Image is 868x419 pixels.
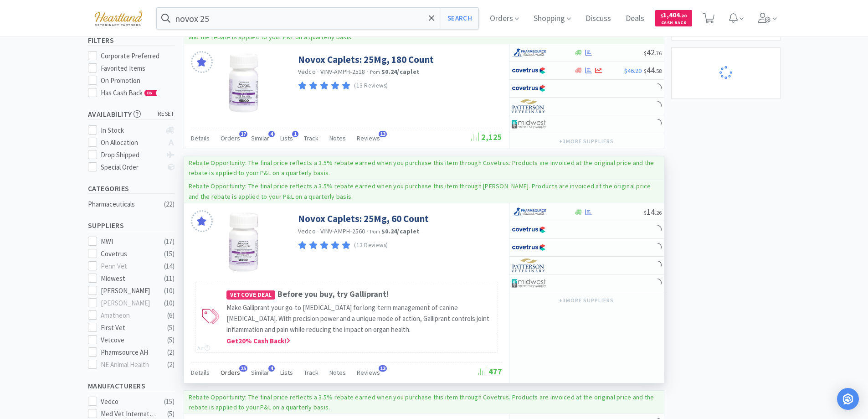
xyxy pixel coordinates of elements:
span: VINV-AMPH-2518 [320,67,365,76]
span: Vetcove Deal [226,290,276,300]
span: 13 [379,365,387,372]
img: 77fca1acd8b6420a9015268ca798ef17_1.png [512,64,546,78]
span: . 58 [655,67,662,74]
div: ( 11 ) [164,273,175,284]
img: f5e969b455434c6296c6d81ef179fa71_3.png [512,259,546,272]
img: f5e969b455434c6296c6d81ef179fa71_3.png [512,99,546,113]
a: Deals [622,15,648,23]
div: ( 22 ) [164,199,175,210]
p: (13 Reviews) [354,81,388,91]
span: Reviews [357,134,380,142]
p: Rebate Opportunity: The final price reflects a 3.5% rebate earned when you purchase this item thr... [189,159,654,177]
span: 44 [644,65,662,75]
div: ( 14 ) [164,261,175,272]
div: Penn Vet [101,261,157,272]
span: Reviews [357,368,380,377]
div: [PERSON_NAME] [101,298,157,309]
div: Special Order [101,162,161,173]
span: Lists [280,368,293,377]
span: . 20 [680,13,687,19]
h4: Before you buy, try Galliprant! [226,288,493,301]
span: 25 [239,365,247,372]
div: Ad [197,344,210,352]
div: ( 10 ) [164,298,175,309]
span: . 76 [655,50,662,57]
span: Details [191,368,210,377]
div: MWI [101,236,157,247]
span: . 26 [655,209,662,216]
span: · [317,227,319,235]
p: Rebate Opportunity: The final price reflects a 3.5% rebate earned when you purchase this item thr... [189,393,654,411]
span: from [370,69,380,75]
img: 48764bebcb734006924ebcd8a3cb99cf_152457.jpeg [214,212,273,272]
div: ( 2 ) [167,347,175,358]
div: In Stock [101,125,161,136]
span: Cash Back [661,21,687,26]
span: 4 [268,365,275,372]
h5: Suppliers [88,220,175,231]
a: Novox Caplets: 25Mg, 60 Count [298,212,429,225]
div: ( 15 ) [164,396,175,407]
div: ( 10 ) [164,285,175,296]
button: +3more suppliers [555,135,618,148]
span: Track [304,134,318,142]
span: Similar [251,368,269,377]
div: [PERSON_NAME] [101,285,157,296]
div: First Vet [101,322,157,333]
div: ( 17 ) [164,236,175,247]
span: from [370,228,380,235]
span: 477 [478,366,502,377]
img: 77fca1acd8b6420a9015268ca798ef17_1.png [512,241,546,254]
div: Pharmsource AH [101,347,157,358]
span: 14 [644,207,662,217]
span: · [367,67,369,76]
span: 1,404 [661,10,687,19]
div: Favorited Items [101,63,175,74]
span: Similar [251,134,269,142]
span: $ [661,13,663,19]
a: Discuss [582,15,615,23]
button: +3more suppliers [555,294,618,307]
div: Drop Shipped [101,150,161,160]
div: Midwest [101,273,157,284]
span: 4 [268,131,275,137]
div: Pharmaceuticals [88,199,162,210]
a: Vedco [298,67,316,76]
button: Search [441,8,478,29]
strong: $0.24 / caplet [381,67,420,76]
span: Has Cash Back [101,88,158,97]
span: · [367,227,369,235]
strong: $0.24 / caplet [381,227,420,235]
span: $ [644,67,647,74]
span: VINV-AMPH-2560 [320,227,365,235]
p: (13 Reviews) [354,241,388,250]
input: Search by item, sku, manufacturer, ingredient, size... [157,8,479,29]
span: reset [158,109,175,119]
span: Orders [221,368,240,377]
div: On Promotion [101,75,175,86]
div: ( 6 ) [167,310,175,321]
span: 13 [379,131,387,137]
span: $ [644,209,647,216]
div: Amatheon [101,310,157,321]
div: On Allocation [101,137,161,148]
h5: Categories [88,183,175,194]
span: $ [644,50,647,57]
img: 77fca1acd8b6420a9015268ca798ef17_1.png [512,82,546,95]
div: ( 5 ) [167,335,175,346]
p: Rebate Opportunity: The final price reflects a 3.5% rebate earned when you purchase this item thr... [189,182,651,200]
a: $1,404.20Cash Back [655,6,692,31]
img: 9ba57ed516184085950e0400320e8fef_149116.jpeg [214,53,273,113]
a: Novox Caplets: 25Mg, 180 Count [298,53,434,66]
div: Vetcove [101,335,157,346]
div: Covetrus [101,248,157,259]
div: Corporate Preferred [101,51,175,62]
img: cad7bdf275c640399d9c6e0c56f98fd2_10.png [88,5,149,31]
h5: Availability [88,109,175,119]
span: Notes [329,134,346,142]
img: 4dd14cff54a648ac9e977f0c5da9bc2e_5.png [512,117,546,131]
img: 77fca1acd8b6420a9015268ca798ef17_1.png [512,223,546,237]
span: Get 20 % Cash Back! [226,336,290,345]
span: 1 [292,131,298,137]
a: Vedco [298,227,316,235]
